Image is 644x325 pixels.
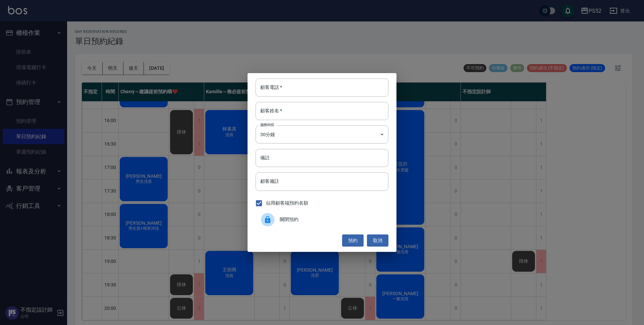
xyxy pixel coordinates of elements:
[266,200,308,207] span: 佔用顧客端預約名額
[342,234,364,247] button: 預約
[256,210,388,229] div: 關閉預約
[280,216,383,223] span: 關閉預約
[260,122,274,127] label: 服務時長
[367,234,388,247] button: 取消
[256,125,388,144] div: 30分鐘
